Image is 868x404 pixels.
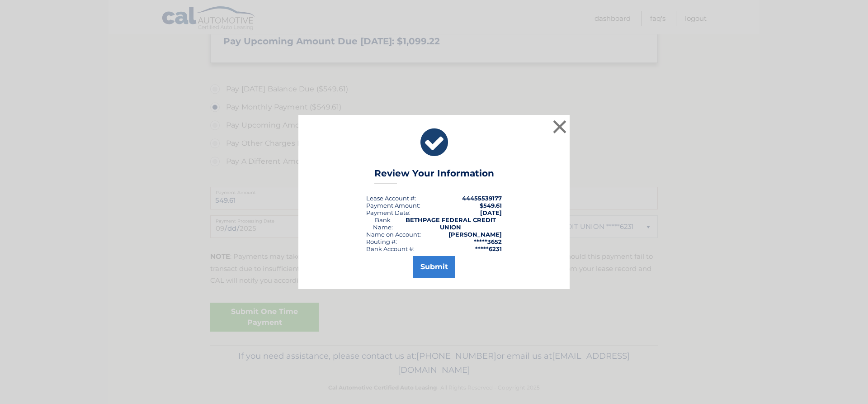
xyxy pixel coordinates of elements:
[366,231,421,238] div: Name on Account:
[480,202,502,209] span: $549.61
[480,209,502,216] span: [DATE]
[366,238,397,245] div: Routing #:
[366,209,410,216] div: :
[366,209,409,216] span: Payment Date
[413,256,455,278] button: Submit
[366,195,416,202] div: Lease Account #:
[374,168,494,184] h3: Review Your Information
[366,245,415,252] div: Bank Account #:
[551,118,569,136] button: ×
[462,195,502,202] strong: 44455539177
[448,231,502,238] strong: [PERSON_NAME]
[366,216,400,231] div: Bank Name:
[406,216,496,231] strong: BETHPAGE FEDERAL CREDIT UNION
[366,202,420,209] div: Payment Amount:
